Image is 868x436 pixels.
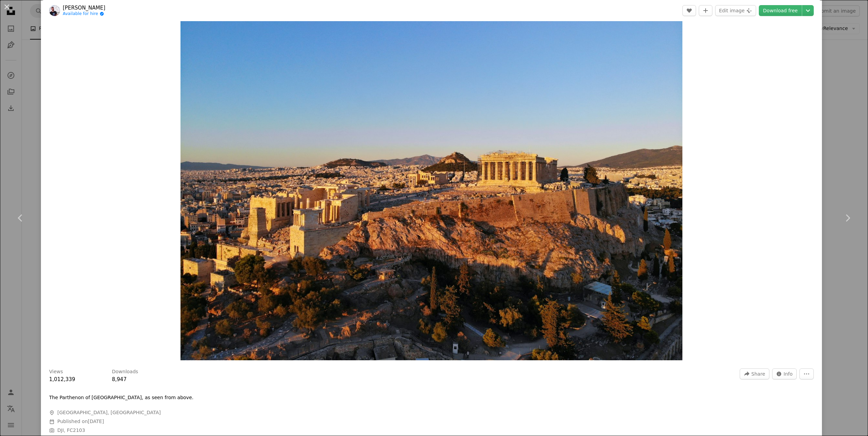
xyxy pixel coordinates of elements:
[57,419,104,424] span: Published on
[682,5,696,16] button: Like
[57,409,161,416] span: [GEOGRAPHIC_DATA], [GEOGRAPHIC_DATA]
[802,5,814,16] button: Choose download size
[715,5,756,16] button: Edit image
[751,369,765,379] span: Share
[772,368,797,379] button: Stats about this image
[827,185,868,251] a: Next
[112,376,127,382] span: 8,947
[49,376,75,382] span: 1,012,339
[57,427,85,434] button: DJI, FC2103
[759,5,802,16] a: Download free
[49,368,63,375] h3: Views
[784,369,793,379] span: Info
[49,394,193,401] p: The Parthenon of [GEOGRAPHIC_DATA], as seen from above.
[799,368,814,379] button: More Actions
[49,5,60,16] img: Go to Dimitris Kiriakakis's profile
[63,4,105,11] a: [PERSON_NAME]
[63,11,105,17] a: Available for hire
[699,5,712,16] button: Add to Collection
[740,368,769,379] button: Share this image
[88,419,104,424] time: September 6, 2020 at 9:17:26 PM GMT+1
[112,368,138,375] h3: Downloads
